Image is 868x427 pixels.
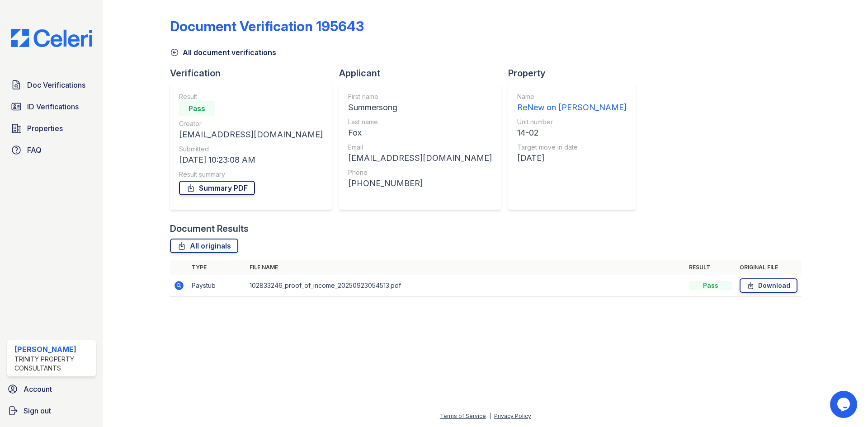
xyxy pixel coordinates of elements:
img: CE_Logo_Blue-a8612792a0a2168367f1c8372b55b34899dd931a85d93a1a3d3e32e68fde9ad4.png [4,29,99,47]
a: Download [740,278,797,293]
span: Account [24,384,52,394]
div: ReNew on [PERSON_NAME] [517,101,627,114]
div: [DATE] 10:23:08 AM [179,154,323,166]
a: Sign out [4,402,99,420]
span: FAQ [27,145,42,155]
div: Trinity Property Consultants [14,355,92,373]
div: Result [179,92,323,101]
div: Submitted [179,145,323,154]
a: FAQ [7,141,96,159]
div: Email [348,143,492,152]
a: Terms of Service [440,413,486,419]
a: Properties [7,119,96,137]
span: Properties [27,123,63,134]
span: ID Verifications [27,101,79,112]
div: Pass [179,101,215,116]
div: Result summary [179,170,323,179]
th: Result [685,260,736,275]
div: Pass [689,281,732,290]
div: [DATE] [517,152,627,164]
a: All document verifications [170,47,276,58]
div: Property [508,67,643,80]
a: Account [4,380,99,398]
span: Sign out [24,405,51,416]
div: [PHONE_NUMBER] [348,177,492,190]
th: Original file [736,260,801,275]
a: Summary PDF [179,181,255,195]
div: Fox [348,127,492,139]
div: First name [348,92,492,101]
th: File name [246,260,685,275]
th: Type [188,260,246,275]
div: 14-02 [517,127,627,139]
a: Name ReNew on [PERSON_NAME] [517,92,627,114]
a: Privacy Policy [494,413,531,419]
div: | [489,413,491,419]
div: Name [517,92,627,101]
div: [EMAIL_ADDRESS][DOMAIN_NAME] [348,152,492,164]
div: Applicant [339,67,508,80]
a: Doc Verifications [7,76,96,94]
div: [EMAIL_ADDRESS][DOMAIN_NAME] [179,128,323,141]
span: Doc Verifications [27,80,85,90]
div: Target move in date [517,143,627,152]
div: Verification [170,67,339,80]
div: Document Results [170,222,249,235]
div: [PERSON_NAME] [14,344,92,355]
td: 102833246_proof_of_income_20250923054513.pdf [246,275,685,297]
a: ID Verifications [7,98,96,116]
div: Unit number [517,117,627,127]
div: Last name [348,117,492,127]
iframe: chat widget [830,391,859,418]
a: All originals [170,239,238,253]
div: Creator [179,119,323,128]
td: Paystub [188,275,246,297]
div: Phone [348,168,492,177]
div: Summersong [348,101,492,114]
div: Document Verification 195643 [170,18,364,34]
